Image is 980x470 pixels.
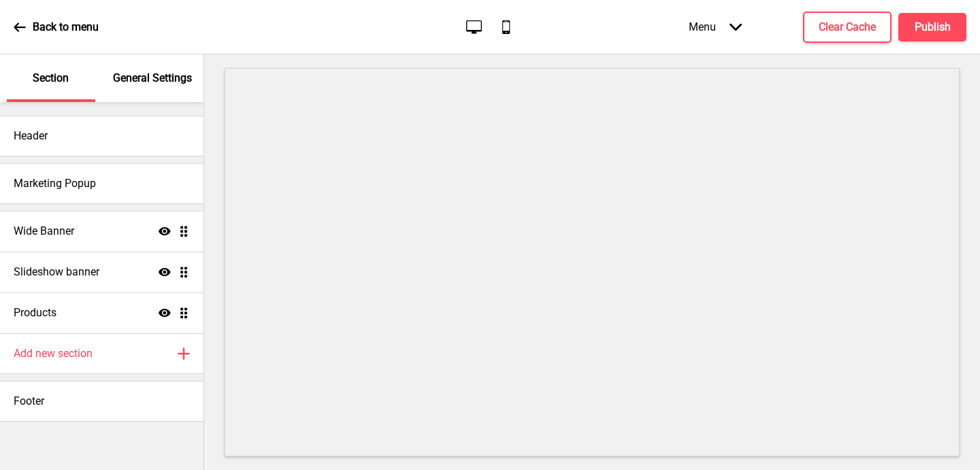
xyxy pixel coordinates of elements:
[819,20,876,35] h4: Clear Cache
[33,71,69,86] p: Section
[113,71,192,86] p: General Settings
[14,176,96,191] h4: Marketing Popup
[14,9,99,46] a: Back to menu
[14,305,56,320] h4: Products
[33,20,99,35] p: Back to menu
[14,224,74,239] h4: Wide Banner
[803,12,892,43] button: Clear Cache
[915,20,951,35] h4: Publish
[675,7,755,47] div: Menu
[14,265,99,280] h4: Slideshow banner
[14,129,48,144] h4: Header
[898,13,966,41] button: Publish
[14,394,44,409] h4: Footer
[14,346,93,361] h4: Add new section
